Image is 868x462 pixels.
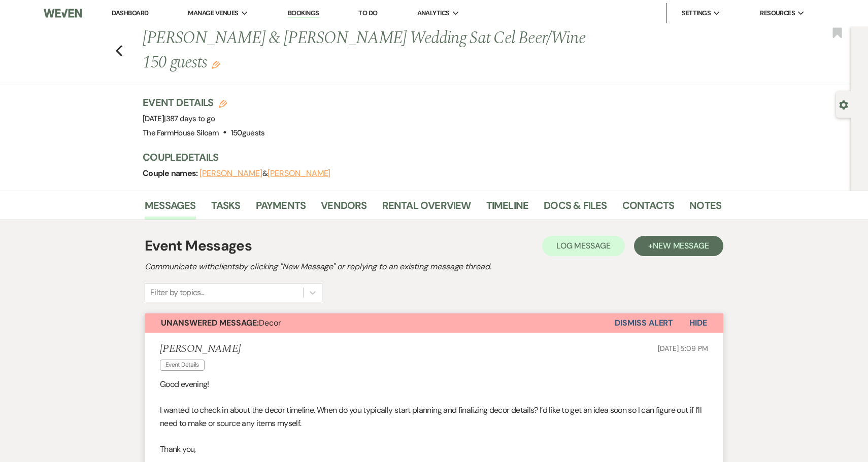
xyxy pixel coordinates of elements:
h3: Event Details [143,95,265,110]
button: +New Message [634,236,723,256]
p: Good evening! [160,378,708,391]
a: Docs & Files [544,197,607,220]
div: Filter by topics... [150,287,205,299]
button: [PERSON_NAME] [268,169,330,177]
img: Weven Logo [44,3,82,24]
h3: Couple Details [143,150,711,164]
span: New Message [653,240,709,251]
a: Timeline [486,197,529,220]
span: Analytics [417,8,450,18]
a: Tasks [211,197,241,220]
span: Settings [682,8,711,18]
h2: Communicate with clients by clicking "New Message" or replying to an existing message thread. [145,261,723,273]
span: Manage Venues [188,8,238,18]
span: I wanted to check in about the decor timeline. When do you typically start planning and finalizin... [160,405,702,429]
h5: [PERSON_NAME] [160,343,241,356]
button: Open lead details [839,99,848,109]
a: To Do [358,9,377,17]
button: Unanswered Message:Decor [145,313,615,333]
span: 150 guests [231,128,265,138]
a: Payments [256,197,306,220]
button: Log Message [542,236,625,256]
h1: [PERSON_NAME] & [PERSON_NAME] Wedding Sat Cel Beer/Wine 150 guests [143,26,597,75]
h1: Event Messages [145,235,252,257]
button: Dismiss Alert [615,313,673,333]
span: The FarmHouse Siloam [143,128,219,138]
strong: Unanswered Message: [161,317,259,328]
span: [DATE] [143,114,215,124]
span: Couple names: [143,168,199,179]
span: Hide [689,317,707,328]
button: Edit [212,60,220,69]
button: Hide [673,313,723,333]
span: [DATE] 5:09 PM [658,344,708,353]
span: Log Message [556,240,611,251]
span: Decor [161,317,281,328]
p: Thank you, [160,443,708,456]
a: Messages [145,197,196,220]
a: Dashboard [112,9,148,17]
span: | [164,114,215,124]
span: 387 days to go [166,114,215,124]
a: Notes [689,197,721,220]
a: Bookings [288,9,319,18]
a: Vendors [321,197,366,220]
span: Resources [760,8,795,18]
span: & [199,168,330,179]
a: Rental Overview [382,197,471,220]
span: Event Details [160,360,205,370]
a: Contacts [622,197,675,220]
button: [PERSON_NAME] [199,169,262,177]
